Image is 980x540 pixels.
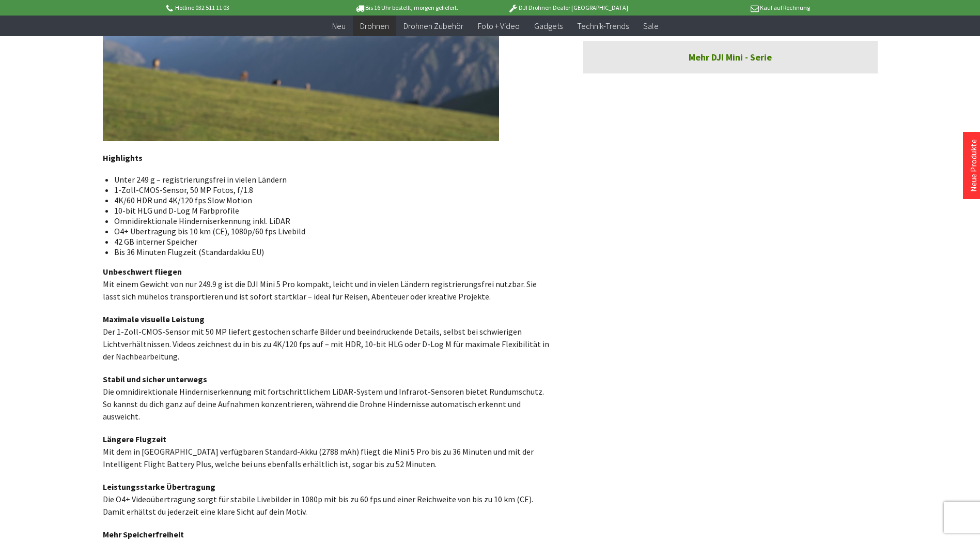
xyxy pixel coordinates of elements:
[103,529,184,539] strong: Mehr Speicherfreiheit
[643,21,659,31] span: Sale
[103,313,552,363] p: Der 1-Zoll-CMOS-Sensor mit 50 MP liefert gestochen scharfe Bilder und beeindruckende Details, sel...
[570,16,636,37] a: Technik-Trends
[360,21,389,31] span: Drohnen
[103,314,205,324] strong: Maximale visuelle Leistung
[396,16,471,37] a: Drohnen Zubehör
[103,373,552,423] p: Die omnidirektionale Hinderniserkennung mit fortschrittlichem LiDAR-System und Infrarot-Sensoren ...
[103,265,552,303] p: Mit einem Gewicht von nur 249.9 g ist die DJI Mini 5 Pro kompakt, leicht und in vielen Ländern re...
[165,2,326,14] p: Hotline 032 511 11 03
[114,185,544,195] li: 1-Zoll-CMOS-Sensor, 50 MP Fotos, f/1.8
[103,482,215,492] strong: Leistungsstarke Übertragung
[114,174,544,185] li: Unter 249 g – registrierungsfrei in vielen Ländern
[527,16,570,37] a: Gadgets
[103,433,552,470] p: Mit dem in [GEOGRAPHIC_DATA] verfügbaren Standard-Akku (2788 mAh) fliegt die Mini 5 Pro bis zu 36...
[114,226,544,236] li: O4+ Übertragung bis 10 km (CE), 1080p/60 fps Livebild
[114,195,544,205] li: 4K/60 HDR und 4K/120 fps Slow Motion
[103,434,166,444] strong: Längere Flugzeit
[114,247,544,257] li: Bis 36 Minuten Flugzeit (Standardakku EU)
[403,21,463,31] span: Drohnen Zubehör
[534,21,563,31] span: Gadgets
[103,266,182,277] strong: Unbeschwert fliegen
[968,139,978,192] a: Neue Produkte
[471,16,527,37] a: Foto + Video
[649,2,810,14] p: Kauf auf Rechnung
[353,16,396,37] a: Drohnen
[478,21,520,31] span: Foto + Video
[103,374,207,384] strong: Stabil und sicher unterwegs
[332,21,346,31] span: Neu
[114,205,544,216] li: 10-bit HLG und D-Log M Farbprofile
[487,2,648,14] p: DJI Drohnen Dealer [GEOGRAPHIC_DATA]
[114,236,544,247] li: 42 GB interner Speicher
[103,153,143,163] strong: Highlights
[583,41,878,73] a: Mehr DJI Mini - Serie
[326,2,487,14] p: Bis 16 Uhr bestellt, morgen geliefert.
[103,481,552,518] p: Die O4+ Videoübertragung sorgt für stabile Livebilder in 1080p mit bis zu 60 fps und einer Reichw...
[325,16,353,37] a: Neu
[636,16,666,37] a: Sale
[577,21,629,31] span: Technik-Trends
[114,216,544,226] li: Omnidirektionale Hinderniserkennung inkl. LiDAR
